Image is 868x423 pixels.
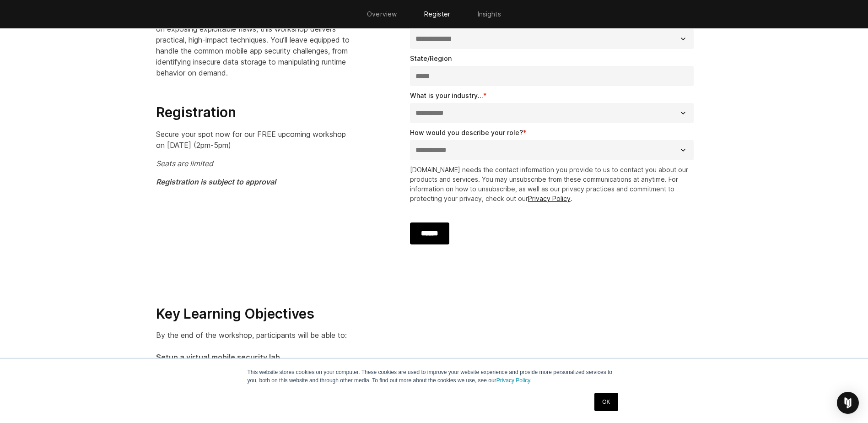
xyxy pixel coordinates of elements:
span: How would you describe your role? [410,129,523,136]
a: Privacy Policy [528,195,571,202]
h3: Registration [156,104,355,121]
em: Registration is subject to approval [156,177,276,186]
span: What is your industry... [410,92,483,99]
h3: Key Learning Objectives [156,305,712,323]
a: OK [594,393,618,411]
div: Open Intercom Messenger [837,392,859,414]
a: Privacy Policy. [496,377,532,384]
em: Seats are limited [156,159,213,168]
p: Designed for penetration testers, security researchers, red and blue team members and mobile deve... [156,1,355,78]
p: [DOMAIN_NAME] needs the contact information you provide to us to contact you about our products a... [410,165,698,203]
strong: Setup a virtual mobile security lab [156,352,280,362]
span: State/Region [410,54,452,62]
p: Secure your spot now for our FREE upcoming workshop on [DATE] (2pm-5pm) [156,129,355,151]
p: This website stores cookies on your computer. These cookies are used to improve your website expe... [248,368,621,385]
